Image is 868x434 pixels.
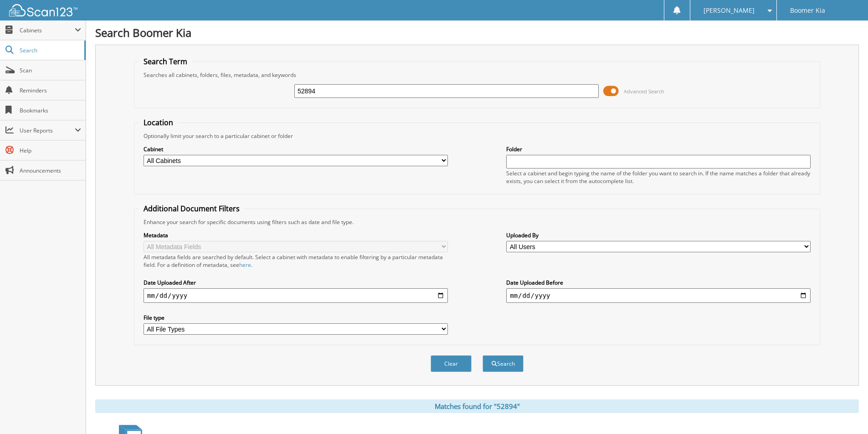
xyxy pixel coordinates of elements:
[139,132,815,140] div: Optionally limit your search to a particular cabinet or folder
[20,46,80,54] span: Search
[20,147,81,154] span: Help
[483,355,524,372] button: Search
[139,218,815,226] div: Enhance your search for specific documents using filters such as date and file type.
[144,314,448,322] label: File type
[144,231,448,239] label: Metadata
[144,279,448,286] label: Date Uploaded After
[506,169,811,185] div: Select a cabinet and begin typing the name of the folder you want to search in. If the name match...
[144,253,448,269] div: All metadata fields are searched by default. Select a cabinet with metadata to enable filtering b...
[506,279,811,286] label: Date Uploaded Before
[20,107,81,114] span: Bookmarks
[20,127,75,134] span: User Reports
[704,8,755,13] span: [PERSON_NAME]
[20,66,81,74] span: Scan
[790,8,825,13] span: Boomer Kia
[624,88,664,95] span: Advanced Search
[139,117,178,128] legend: Location
[20,167,81,174] span: Announcements
[239,261,251,269] a: here
[506,231,811,239] label: Uploaded By
[139,204,244,214] legend: Additional Document Filters
[9,4,77,16] img: scan123-logo-white.svg
[506,145,811,153] label: Folder
[144,145,448,153] label: Cabinet
[431,355,472,372] button: Clear
[20,26,75,34] span: Cabinets
[20,87,81,94] span: Reminders
[144,288,448,303] input: start
[95,399,859,413] div: Matches found for "52894"
[506,288,811,303] input: end
[95,25,859,40] h1: Search Boomer Kia
[139,56,192,66] legend: Search Term
[139,71,815,79] div: Searches all cabinets, folders, files, metadata, and keywords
